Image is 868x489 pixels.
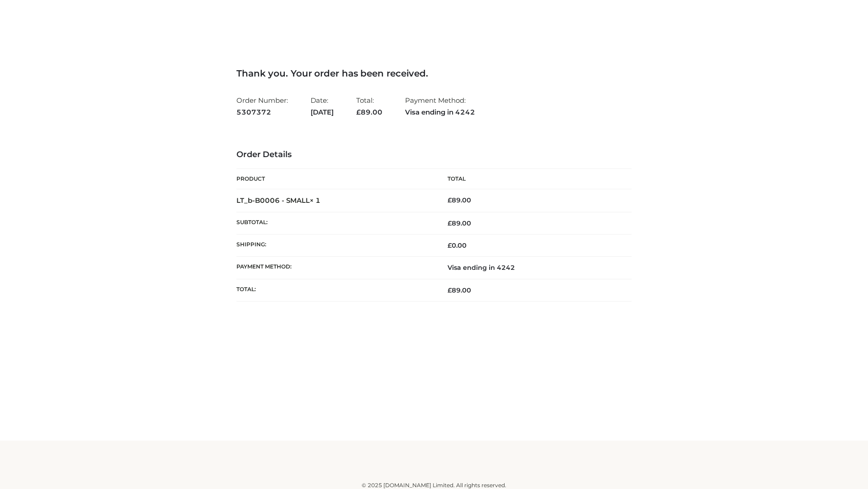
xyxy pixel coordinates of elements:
span: £ [448,219,452,227]
bdi: 89.00 [448,196,471,204]
li: Total: [356,92,382,120]
li: Date: [311,92,334,120]
strong: Visa ending in 4242 [405,106,475,118]
strong: × 1 [310,196,321,205]
strong: LT_b-B0006 - SMALL [236,196,321,205]
span: £ [356,108,361,116]
span: 89.00 [356,108,382,116]
th: Product [236,169,434,189]
bdi: 0.00 [448,241,467,249]
th: Subtotal: [236,212,434,234]
strong: 5307372 [236,106,288,118]
h3: Thank you. Your order has been received. [236,68,632,79]
h3: Order Details [236,150,632,160]
span: 89.00 [448,219,471,227]
span: £ [448,241,452,249]
th: Shipping: [236,235,434,257]
li: Order Number: [236,92,288,120]
span: £ [448,196,452,204]
li: Payment Method: [405,92,475,120]
th: Total [434,169,632,189]
span: £ [448,286,452,294]
th: Payment method: [236,257,434,279]
span: 89.00 [448,286,471,294]
th: Total: [236,279,434,301]
td: Visa ending in 4242 [434,257,632,279]
strong: [DATE] [311,106,334,118]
